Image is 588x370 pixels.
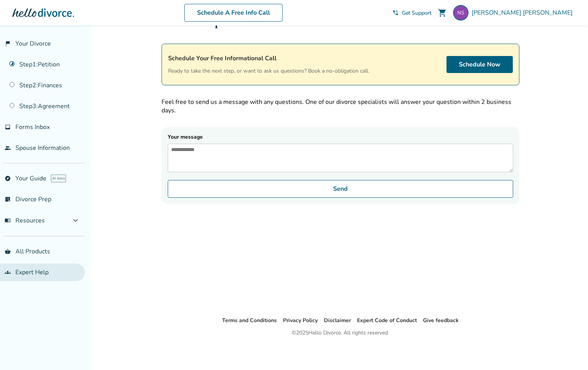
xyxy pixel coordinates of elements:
li: Give feedback [423,316,459,325]
span: flag_2 [5,41,11,47]
img: nery_s@live.com [453,5,468,20]
a: phone_in_talkGet Support [393,9,431,17]
iframe: Chat Widget [549,333,588,370]
span: inbox [5,124,11,130]
a: Schedule A Free Info Call [184,4,283,22]
span: list_alt_check [5,196,11,202]
span: explore [5,175,11,182]
span: AI beta [51,175,66,182]
p: Feel free to send us a message with any questions. One of our divorce specialists will answer you... [162,98,519,115]
span: Resources [5,216,45,225]
span: menu_book [5,217,11,224]
a: Expert Code of Conduct [357,317,417,324]
label: Your message [168,133,513,172]
div: Ready to take the next step, or want to ask us questions? Book a no-obligation call. [168,53,369,76]
a: Privacy Policy [283,317,318,324]
a: Schedule Now [446,56,513,73]
textarea: Your message [168,144,513,172]
span: Get Support [402,9,431,17]
button: Send [168,180,513,198]
span: people [5,145,11,151]
span: groups [5,269,11,275]
span: shopping_basket [5,248,11,255]
span: [PERSON_NAME] [PERSON_NAME] [472,8,576,17]
li: Disclaimer [324,316,351,325]
h4: Schedule Your Free Informational Call [168,53,369,63]
div: © 2025 Hello Divorce. All rights reserved. [292,328,389,338]
span: expand_more [71,216,80,225]
a: Terms and Conditions [222,317,277,324]
span: shopping_cart [438,8,447,17]
span: phone_in_talk [393,10,399,16]
span: Forms Inbox [15,123,50,131]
